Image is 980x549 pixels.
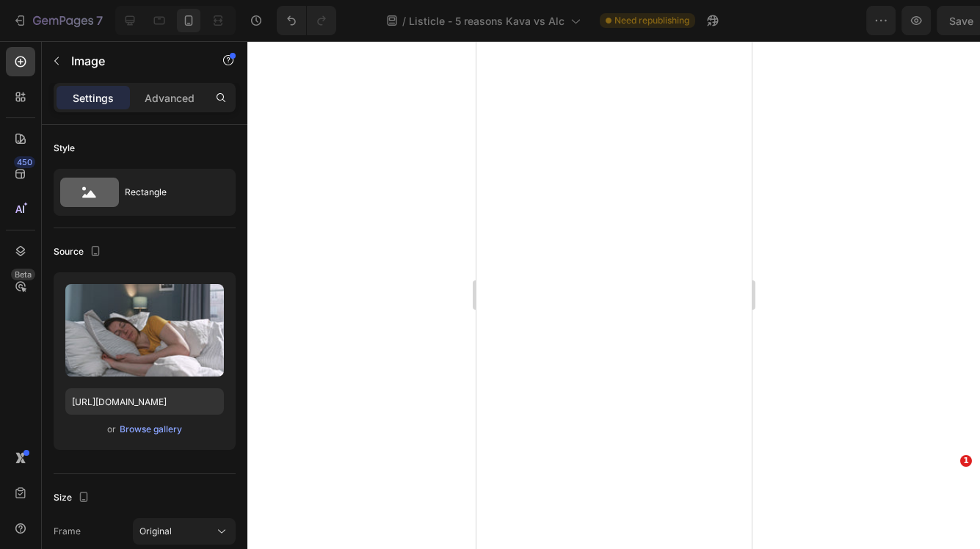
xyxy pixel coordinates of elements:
button: Publish [882,6,944,35]
span: Original [139,525,172,538]
div: Size [54,488,92,508]
span: or [107,421,116,438]
div: Source [54,242,104,262]
p: 7 [96,12,103,29]
p: Image [71,52,196,70]
div: Undo/Redo [277,6,336,35]
button: Original [133,518,236,545]
span: Listicle - 5 reasons Kava vs Alc [409,13,565,29]
span: Need republishing [614,14,689,27]
span: Save [841,15,865,27]
label: Frame [54,525,81,538]
div: Beta [11,269,35,280]
img: preview-image [65,284,224,377]
button: Save [828,6,876,35]
iframe: Design area [476,41,752,549]
p: Settings [73,90,114,106]
div: Browse gallery [120,423,182,436]
iframe: Intercom live chat [930,477,965,512]
div: Publish [895,13,932,29]
div: Rectangle [125,175,214,209]
button: Browse gallery [119,422,183,437]
span: 1 [960,455,972,467]
div: 450 [14,156,35,168]
p: Advanced [145,90,195,106]
input: https://example.com/image.jpg [65,388,224,415]
span: / [402,13,406,29]
button: 7 [6,6,109,35]
div: Style [54,142,75,155]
